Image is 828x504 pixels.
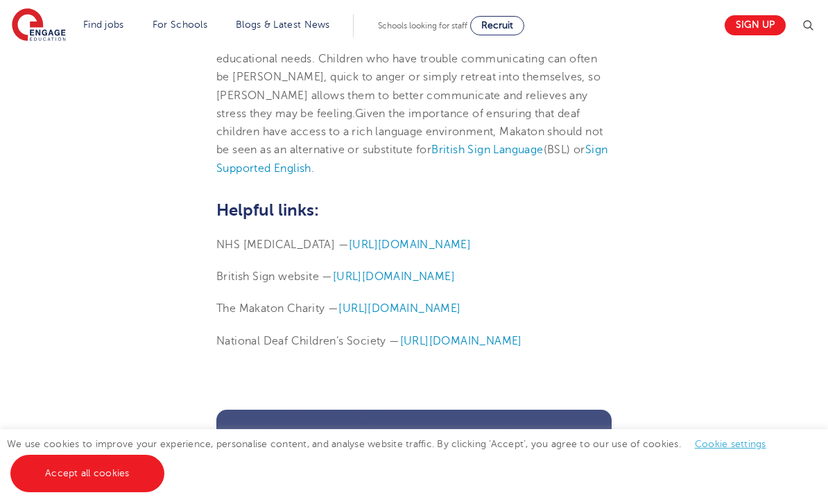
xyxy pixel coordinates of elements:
[725,15,786,35] a: Sign up
[311,162,314,175] span: .
[216,16,601,119] span: [PERSON_NAME] is usually taught at Nursery, Reception and Year 1 level. The actions are fun so it...
[431,144,543,156] a: British Sign Language
[153,19,207,30] a: For Schools
[333,270,455,283] a: [URL][DOMAIN_NAME]
[236,19,330,30] a: Blogs & Latest News
[7,439,780,478] span: We use cookies to improve your experience, personalise content, and analyse website traffic. By c...
[216,270,333,283] span: British Sign website —
[544,144,585,156] span: (BSL) or
[695,439,766,449] a: Cookie settings
[378,21,467,31] span: Schools looking for staff
[83,19,124,30] a: Find jobs
[216,200,319,220] span: Helpful links:
[338,302,460,315] a: [URL][DOMAIN_NAME]
[216,107,603,157] span: Given the importance of ensuring that deaf children have access to a rich language environment, M...
[216,144,607,174] a: Sign Supported English
[216,238,349,251] span: NHS [MEDICAL_DATA] —
[481,20,513,31] span: Recruit
[470,16,524,35] a: Recruit
[10,455,164,492] a: Accept all cookies
[216,335,400,347] span: National Deaf Children’s Society —
[12,8,66,43] img: Engage Education
[400,335,522,347] a: [URL][DOMAIN_NAME]
[216,302,338,315] span: The Makaton Charity —
[349,238,471,251] a: [URL][DOMAIN_NAME]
